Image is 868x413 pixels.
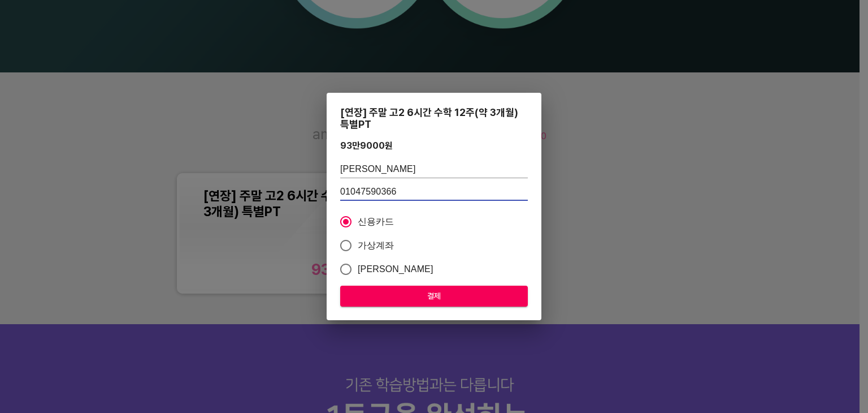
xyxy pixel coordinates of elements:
[349,289,519,303] span: 결제
[340,160,528,178] input: 학생 이름
[358,215,394,229] span: 신용카드
[340,183,528,201] input: 학생 연락처
[358,239,394,252] span: 가상계좌
[340,106,528,130] div: [연장] 주말 고2 6시간 수학 12주(약 3개월) 특별PT
[340,140,393,151] div: 93만9000 원
[340,286,528,307] button: 결제
[358,263,433,276] span: [PERSON_NAME]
